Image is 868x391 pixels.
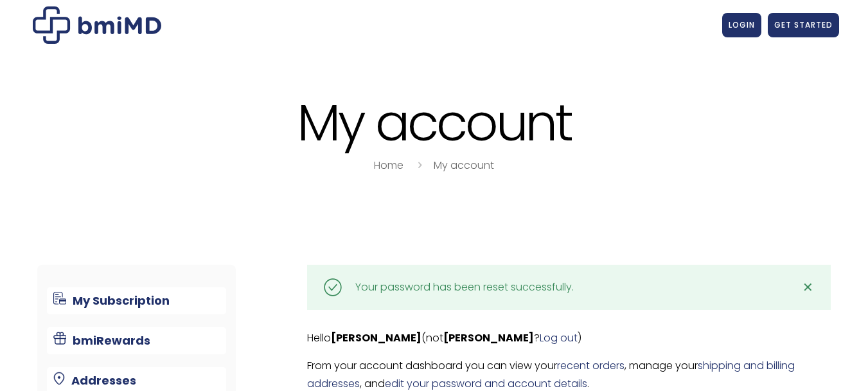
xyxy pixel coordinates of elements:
[374,158,403,173] a: Home
[795,274,821,300] a: ✕
[33,6,161,44] img: My account
[412,158,427,173] i: breadcrumbs separator
[30,95,839,150] h1: My account
[722,13,761,37] a: LOGIN
[47,327,226,354] a: bmiRewards
[355,278,574,296] div: Your password has been reset successfully.
[47,287,226,314] a: My Subscription
[768,13,839,37] a: GET STARTED
[385,376,587,391] a: edit your password and account details
[331,330,421,345] strong: [PERSON_NAME]
[434,158,494,173] a: My account
[557,358,624,373] a: recent orders
[540,330,578,345] a: Log out
[729,19,755,30] span: LOGIN
[443,330,534,345] strong: [PERSON_NAME]
[802,278,813,296] span: ✕
[307,329,831,347] p: Hello (not ? )
[774,19,833,30] span: GET STARTED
